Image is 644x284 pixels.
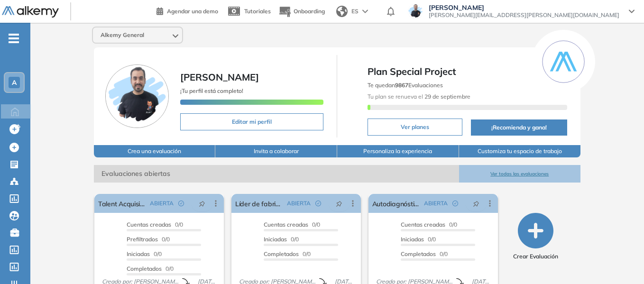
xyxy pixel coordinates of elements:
[597,238,644,284] iframe: Chat Widget
[98,194,146,213] a: Talent Acquisition & HR
[94,165,459,183] span: Evaluaciones abiertas
[368,64,567,79] span: Plan Special Project
[466,196,487,211] button: pushpin
[199,200,205,207] span: pushpin
[459,145,581,157] button: Customiza tu espacio de trabajo
[513,213,558,261] button: Crear Evaluación
[401,221,445,228] span: Cuentas creadas
[264,221,320,228] span: 0/0
[127,221,183,228] span: 0/0
[180,113,324,130] button: Editar mi perfil
[156,5,218,16] a: Agendar una demo
[329,196,350,211] button: pushpin
[264,236,299,243] span: 0/0
[372,194,420,213] a: Autodiagnóstico
[105,64,169,128] img: Foto de perfil
[513,252,558,261] span: Crear Evaluación
[315,201,321,206] span: check-circle
[423,93,470,100] b: 29 de septiembre
[401,236,436,243] span: 0/0
[127,250,162,257] span: 0/0
[459,165,581,183] button: Ver todas las evaluaciones
[452,201,458,206] span: check-circle
[127,265,162,272] span: Completados
[368,93,470,100] span: Tu plan se renueva el
[264,221,308,228] span: Cuentas creadas
[180,87,243,94] span: ¡Tu perfil está completo!
[2,6,59,18] img: Logo
[264,236,287,243] span: Iniciadas
[12,79,17,86] span: A
[94,145,216,157] button: Crea una evaluación
[401,236,424,243] span: Iniciadas
[215,145,337,157] button: Invita a colaborar
[336,6,348,17] img: world
[362,9,368,13] img: arrow
[167,8,218,15] span: Agendar una demo
[294,8,325,15] span: Onboarding
[244,8,271,15] span: Tutoriales
[429,4,619,11] span: [PERSON_NAME]
[401,221,457,228] span: 0/0
[287,199,311,208] span: ABIERTA
[401,250,436,257] span: Completados
[336,200,342,207] span: pushpin
[127,250,150,257] span: Iniciadas
[471,119,567,136] button: ¡Recomienda y gana!
[395,82,408,89] b: 9867
[278,1,325,22] button: Onboarding
[368,119,462,136] button: Ver planes
[264,250,299,257] span: Completados
[424,199,448,208] span: ABIERTA
[235,194,283,213] a: Líder de fabrica de abanicos
[597,238,644,284] div: Widget de chat
[180,71,259,83] span: [PERSON_NAME]
[429,11,619,19] span: [PERSON_NAME][EMAIL_ADDRESS][PERSON_NAME][DOMAIN_NAME]
[351,7,359,16] span: ES
[101,31,144,39] span: Alkemy General
[127,221,171,228] span: Cuentas creadas
[127,236,158,243] span: Prefiltrados
[127,265,174,272] span: 0/0
[127,236,170,243] span: 0/0
[264,250,311,257] span: 0/0
[401,250,448,257] span: 0/0
[150,199,174,208] span: ABIERTA
[178,201,184,206] span: check-circle
[337,145,459,157] button: Personaliza la experiencia
[473,200,479,207] span: pushpin
[9,37,19,39] i: -
[192,196,212,211] button: pushpin
[368,82,443,89] span: Te quedan Evaluaciones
